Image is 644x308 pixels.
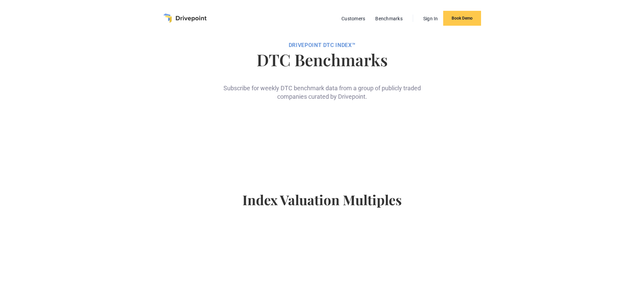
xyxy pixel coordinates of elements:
a: Benchmarks [372,14,406,23]
div: DRIVEPOiNT DTC Index™ [137,42,507,49]
a: Customers [338,14,368,23]
iframe: Form 0 [231,112,413,165]
div: Subscribe for weekly DTC benchmark data from a group of publicly traded companies curated by Driv... [221,73,424,101]
h4: Index Valuation Multiples [137,192,507,219]
h1: DTC Benchmarks [137,51,507,68]
a: home [163,14,207,23]
a: Book Demo [443,11,481,26]
a: Sign In [420,14,442,23]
